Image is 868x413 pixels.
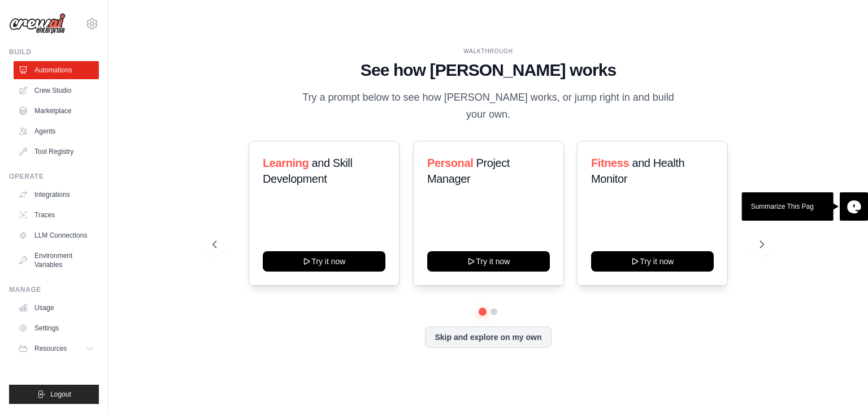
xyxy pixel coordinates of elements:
a: Traces [14,206,99,224]
div: Build [9,48,99,57]
a: LLM Connections [14,226,99,244]
a: Settings [14,319,99,337]
div: Operate [9,172,99,181]
div: Manage [9,285,99,294]
button: Try it now [591,251,714,272]
p: Try a prompt below to see how [PERSON_NAME] works, or jump right in and build your own. [298,89,678,123]
a: Automations [14,61,99,79]
div: WALKTHROUGH [212,47,764,55]
a: Tool Registry [14,143,99,161]
button: Try it now [427,251,550,272]
button: Logout [9,385,99,404]
span: Personal [427,157,473,169]
span: Fitness [591,157,629,169]
span: Learning [263,157,309,169]
span: and Skill Development [263,157,352,185]
a: Crew Studio [14,81,99,100]
button: Resources [14,339,99,358]
span: Resources [34,344,67,353]
img: Logo [9,13,66,35]
a: Marketplace [14,102,99,120]
a: Usage [14,299,99,317]
button: Skip and explore on my own [425,326,551,348]
a: Integrations [14,186,99,204]
a: Agents [14,122,99,140]
span: and Health Monitor [591,157,684,185]
a: Environment Variables [14,247,99,274]
button: Try it now [263,251,385,272]
h1: See how [PERSON_NAME] works [212,60,764,80]
span: Project Manager [427,157,510,185]
span: Logout [50,390,71,399]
